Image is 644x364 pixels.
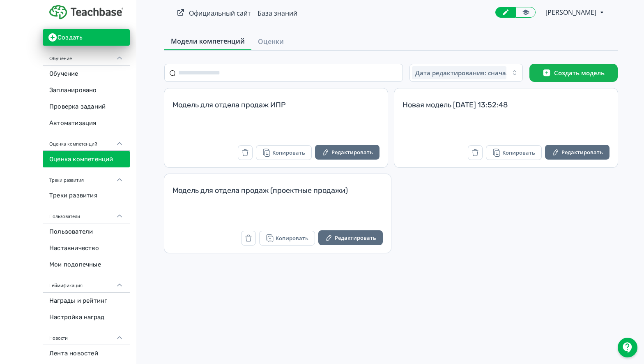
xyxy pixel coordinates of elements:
[43,46,130,65] div: Обучение
[256,145,312,160] button: Копировать
[43,204,130,223] div: Пользователи
[545,145,609,161] a: Редактировать
[315,145,379,161] a: Редактировать
[172,185,383,205] div: Модель для отдела продаж (проектные продажи)
[258,9,297,18] a: База знаний
[43,345,130,362] a: Лента новостей
[43,115,130,131] a: Автоматизация
[43,240,130,256] a: Наставничество
[43,167,130,187] div: Треки развития
[259,231,315,246] button: Копировать
[515,7,536,18] a: Переключиться в режим ученика
[545,7,598,17] span: Татьяна Щерба
[43,98,130,115] a: Проверка заданий
[49,5,123,19] img: https://files.teachbase.ru/system/slaveaccount/22794/logo/medium-2c8f112396b56d8ce73415e7b6eb7272...
[189,9,251,18] a: Официальный сайт
[258,37,284,46] span: Оценки
[172,100,379,120] div: Модель для отдела продаж ИПР
[545,145,609,160] button: Редактировать
[43,29,130,46] button: Создать
[43,325,130,345] div: Новости
[43,151,130,167] a: Оценка компетенций
[415,69,535,77] span: Дата редактирования: сначала новые
[43,223,130,240] a: Пользователи
[486,145,542,160] button: Копировать
[402,100,609,120] div: Новая модель [DATE] 13:52:48
[171,36,245,46] span: Модели компетенций
[43,292,130,309] a: Награды и рейтинг
[43,131,130,151] div: Оценка компетенций
[43,273,130,292] div: Геймификация
[43,256,130,273] a: Мои подопечные
[43,187,130,204] a: Треки развития
[315,145,379,160] button: Редактировать
[318,230,383,245] button: Редактировать
[529,64,618,82] button: Создать модель
[43,82,130,98] a: Запланировано
[318,230,383,246] a: Редактировать
[409,64,523,82] button: Дата редактирования: сначала новые
[43,309,130,325] a: Настройка наград
[43,65,130,82] a: Обучение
